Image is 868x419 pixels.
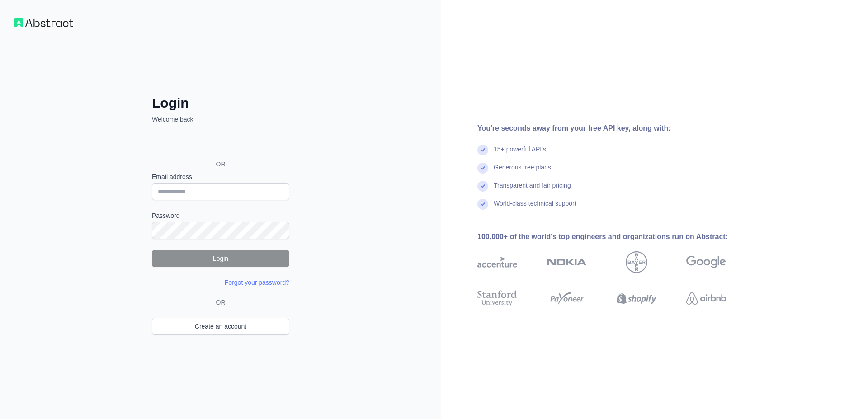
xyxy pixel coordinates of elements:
[225,279,289,286] a: Forgot your password?
[686,251,726,273] img: google
[477,123,755,134] div: You're seconds away from your free API key, along with:
[152,172,289,181] label: Email address
[212,298,229,307] span: OR
[547,251,587,273] img: nokia
[209,160,233,169] span: OR
[477,163,488,174] img: check mark
[14,18,73,27] img: Workflow
[686,288,726,308] img: airbnb
[547,288,587,308] img: payoneer
[477,251,517,273] img: accenture
[477,145,488,155] img: check mark
[152,95,289,111] h2: Login
[477,199,488,210] img: check mark
[494,145,546,163] div: 15+ powerful API's
[494,199,576,217] div: World-class technical support
[494,163,551,181] div: Generous free plans
[152,115,289,124] p: Welcome back
[152,250,289,267] button: Login
[477,288,517,308] img: stanford university
[477,231,755,242] div: 100,000+ of the world's top engineers and organizations run on Abstract:
[617,288,656,308] img: shopify
[152,211,289,220] label: Password
[477,181,488,192] img: check mark
[147,134,292,154] iframe: Pulsante Accedi con Google
[626,251,647,273] img: bayer
[152,318,289,335] a: Create an account
[494,181,571,199] div: Transparent and fair pricing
